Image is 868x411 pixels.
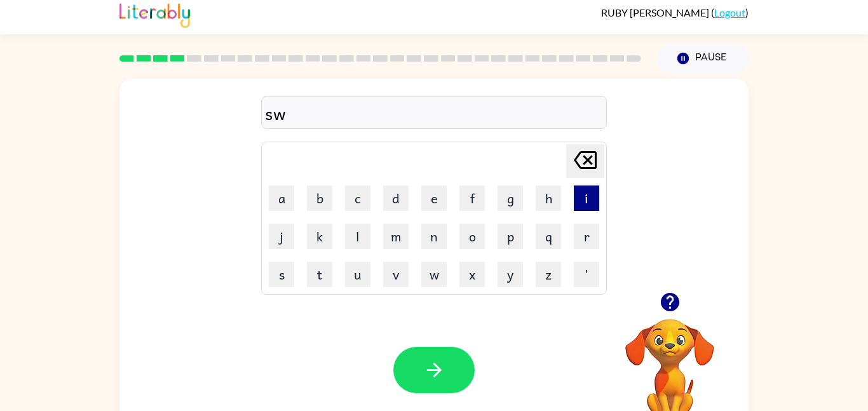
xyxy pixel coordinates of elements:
[383,262,409,287] button: v
[574,185,599,211] button: i
[459,224,485,249] button: o
[536,224,561,249] button: q
[459,262,485,287] button: x
[345,224,370,249] button: l
[421,262,447,287] button: w
[269,185,294,211] button: a
[459,185,485,211] button: f
[383,185,409,211] button: d
[421,185,447,211] button: e
[307,185,332,211] button: b
[345,185,370,211] button: c
[498,262,523,287] button: y
[498,224,523,249] button: p
[601,6,711,18] span: RUBY [PERSON_NAME]
[498,185,523,211] button: g
[269,262,294,287] button: s
[269,224,294,249] button: j
[345,262,370,287] button: u
[536,185,561,211] button: h
[536,262,561,287] button: z
[574,262,599,287] button: '
[601,6,749,18] div: ( )
[421,224,447,249] button: n
[383,224,409,249] button: m
[307,224,332,249] button: k
[307,262,332,287] button: t
[656,44,749,73] button: Pause
[265,100,603,126] div: sw
[714,6,745,18] a: Logout
[574,224,599,249] button: r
